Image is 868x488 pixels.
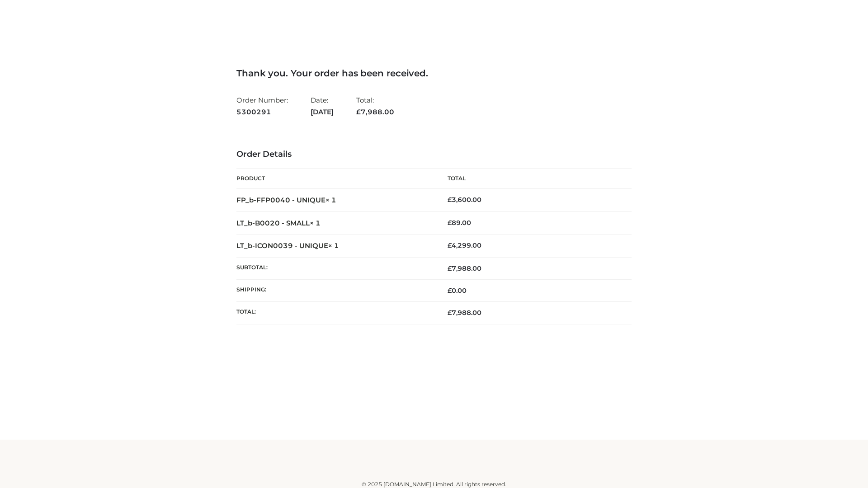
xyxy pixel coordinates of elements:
[236,150,632,160] h3: Order Details
[448,219,452,227] span: £
[236,219,321,227] strong: LT_b-B0020 - SMALL
[236,302,434,324] th: Total:
[448,241,481,249] bdi: 4,299.00
[448,219,471,227] bdi: 89.00
[434,169,632,189] th: Total
[448,241,452,249] span: £
[448,286,452,295] span: £
[325,196,336,204] strong: × 1
[356,108,394,116] span: 7,988.00
[236,241,339,250] strong: LT_b-ICON0039 - UNIQUE
[448,309,452,317] span: £
[236,106,288,118] strong: 5300291
[236,169,434,189] th: Product
[236,196,336,204] strong: FP_b-FFP0040 - UNIQUE
[448,264,452,272] span: £
[356,92,394,120] li: Total:
[236,257,434,279] th: Subtotal:
[448,196,481,204] bdi: 3,600.00
[310,219,321,227] strong: × 1
[236,92,288,120] li: Order Number:
[236,280,434,302] th: Shipping:
[236,68,632,79] h3: Thank you. Your order has been received.
[356,108,361,116] span: £
[448,286,467,295] bdi: 0.00
[448,196,452,204] span: £
[328,241,339,250] strong: × 1
[311,92,334,120] li: Date:
[311,106,334,118] strong: [DATE]
[448,264,481,272] span: 7,988.00
[448,309,481,317] span: 7,988.00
